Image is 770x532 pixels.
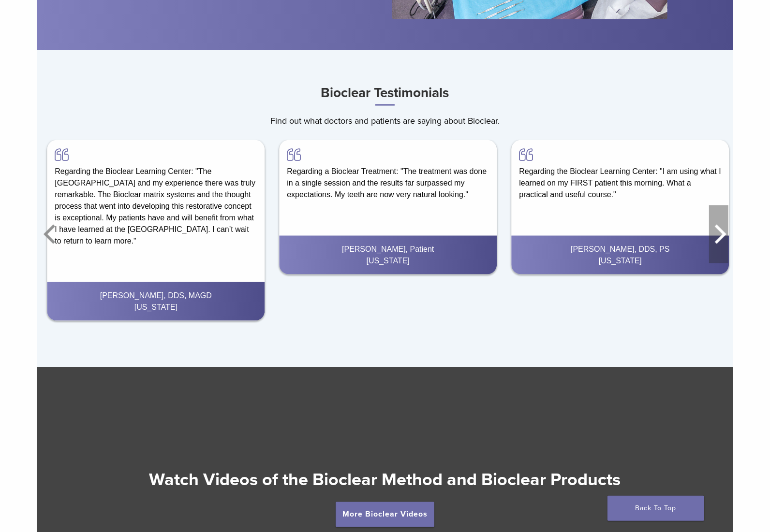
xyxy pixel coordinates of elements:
div: Regarding the Bioclear Learning Center: "I am using what I learned on my FIRST patient this morni... [511,140,729,208]
h2: Watch Videos of the Bioclear Method and Bioclear Products [37,469,733,492]
p: Find out what doctors and patients are saying about Bioclear. [37,114,733,128]
h3: Bioclear Testimonials [37,81,733,106]
button: Previous [42,205,61,263]
a: Back To Top [607,496,704,521]
div: Regarding a Bioclear Treatment: "The treatment was done in a single session and the results far s... [279,140,497,208]
div: Regarding the Bioclear Learning Center: "The [GEOGRAPHIC_DATA] and my experience there was truly ... [47,140,265,255]
a: More Bioclear Videos [336,502,434,527]
div: [PERSON_NAME], DDS, MAGD [55,290,257,302]
button: Next [709,205,728,263]
div: [US_STATE] [519,255,721,267]
div: [US_STATE] [55,302,257,313]
div: [PERSON_NAME], Patient [287,244,489,255]
div: [PERSON_NAME], DDS, PS [519,244,721,255]
div: [US_STATE] [287,255,489,267]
